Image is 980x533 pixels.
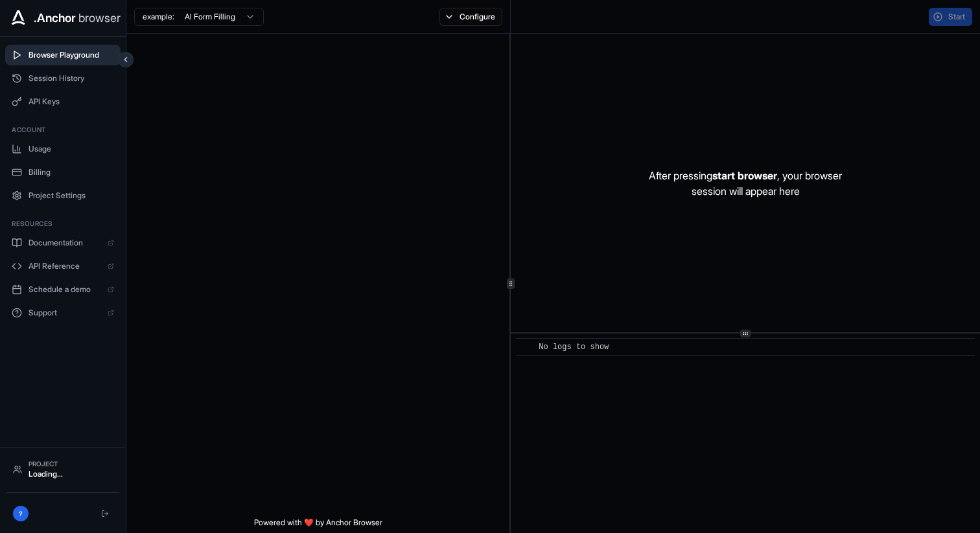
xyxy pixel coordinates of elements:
button: Project Settings [5,185,121,206]
a: Documentation [5,232,121,253]
span: Billing [29,167,114,177]
button: Usage [5,139,121,159]
button: Browser Playground [5,45,121,65]
span: Schedule a demo [29,284,101,295]
span: API Keys [29,96,114,107]
button: Billing [5,162,121,183]
span: example: [143,12,174,22]
div: Loading... [29,469,113,479]
button: API Keys [5,91,121,112]
h3: Resources [12,219,114,229]
span: ? [19,509,23,519]
a: Schedule a demo [5,279,121,300]
span: Documentation [29,238,101,248]
h3: Account [12,125,114,135]
span: ​ [522,341,529,354]
button: Logout [97,506,113,521]
span: Project Settings [29,190,114,201]
span: .Anchor [34,9,76,27]
span: Usage [29,144,114,154]
a: Support [5,302,121,323]
span: API Reference [29,261,101,271]
button: Configure [439,8,502,26]
button: Session History [5,68,121,89]
span: Powered with ❤️ by Anchor Browser [254,517,382,533]
a: API Reference [5,256,121,277]
img: Anchor Icon [8,8,29,28]
button: Collapse sidebar [118,52,134,67]
button: ProjectLoading... [6,454,119,484]
p: After pressing , your browser session will appear here [649,168,842,199]
div: Project [29,459,113,469]
span: Support [29,308,101,318]
span: start browser [712,169,777,182]
span: Browser Playground [29,50,114,60]
span: browser [78,9,121,27]
span: No logs to show [539,343,609,352]
span: Session History [29,73,114,84]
